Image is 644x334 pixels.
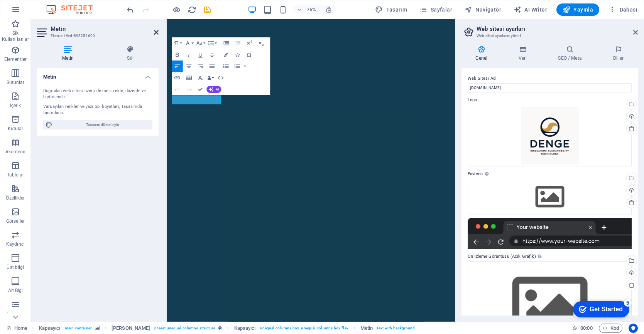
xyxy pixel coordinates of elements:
span: Sayfalar [419,6,452,13]
span: Seçmek için tıkla. Düzenlemek için çift tıkla [39,324,61,333]
p: Sütunlar [7,79,25,86]
div: Dosya yöneticisinden, stok fotoğraflardan dosyalar seçin veya dosya(lar) yükleyin [468,179,632,215]
i: Geri al: Renkleri değiştir (Ctrl+Z) [126,5,135,14]
span: AI [216,88,219,91]
button: Confirm (⌘+⏎) [195,84,206,95]
button: Insert Link [172,72,183,84]
p: Görseller [6,218,25,224]
div: Get Started 5 items remaining, 0% complete [6,4,63,20]
button: Line Height [206,37,218,49]
div: Get Started [23,8,56,15]
a: Seçimi iptal etmek için tıkla. Sayfaları açmak için çift tıkla [6,324,27,333]
h4: Stil [102,45,159,62]
label: Favicon [468,170,632,179]
button: Align Right [195,60,206,72]
h3: Element #ed-898254690 [51,32,143,39]
i: Bu element, özelleştirilebilir bir ön ayar [218,326,222,330]
h2: Web sitesi ayarları [477,25,638,32]
button: Redo (⌘⇧Z) [183,84,194,95]
button: Usercentrics [629,324,638,333]
button: Tasarım [372,3,410,16]
span: . unequal-columns-box .unequal-columns-box-flex [259,324,348,333]
button: Subscript [255,37,267,49]
button: 75% [294,5,321,14]
span: Kod [602,324,619,333]
div: 8a202f4f-3fc9-4c75-9c15-1a61328145e5-C_iXswMr00E8zuOSBmUiDQ.png [468,105,632,166]
h4: Metin [37,68,159,82]
button: Ordered List [232,60,243,72]
i: Kaydet (Ctrl+S) [203,5,212,14]
p: Tablolar [7,172,24,178]
button: AI [206,86,221,93]
span: Seçmek için tıkla. Düzenlemek için çift tıkla [360,324,373,333]
span: Tasarımı düzenleyin [55,120,150,129]
button: Ordered List [243,60,247,72]
div: Varsayılan renkler ve yazı tipi boyutları, Tasarımda tanımlanır. [43,104,152,116]
label: Ön İzleme Görüntüsü (Açık Grafik) [468,252,632,261]
button: Insert Table [183,72,194,84]
button: Yayınla [556,3,599,16]
label: Logo [468,96,632,105]
i: Bu element, arka plan içeriyor [95,326,100,330]
button: Decrease Indent [232,37,243,49]
button: save [203,5,212,14]
button: Clear Formatting [195,72,206,84]
button: Superscript [244,37,255,49]
h4: SEO / Meta [544,45,599,62]
button: Align Center [183,60,194,72]
button: Unordered List [220,60,232,72]
p: Kaydırıcı [6,241,25,247]
span: Yayınla [563,6,593,13]
p: Formlar [7,311,24,317]
button: Special Characters [243,49,255,60]
span: : [586,325,587,331]
p: Alt Bigi [8,287,23,294]
span: Dahası [609,6,637,13]
h4: Metin [37,45,102,62]
label: Web Sitesi Adı [468,74,632,83]
span: . preset-unequal-columns-structure [153,324,215,333]
span: 00 00 [580,324,592,333]
img: Editor Logo [44,5,102,14]
div: 5 [57,2,65,9]
button: Ön izleme modundan çıkıp düzenlemeye devam etmek için buraya tıklayın [172,5,181,14]
span: AI Writer [514,6,547,13]
h4: Genel [461,45,505,62]
button: Navigatör [461,3,504,16]
h4: Diller [599,45,638,62]
button: Strikethrough [206,49,218,60]
p: Elementler [4,56,27,62]
button: Sayfalar [416,3,455,16]
span: Seçmek için tıkla. Düzenlemek için çift tıkla [234,324,256,333]
button: HTML [215,72,226,84]
button: reload [187,5,196,14]
button: Align Left [172,60,183,72]
button: Underline (⌘U) [195,49,206,60]
button: Colors [220,49,232,60]
h2: Metin [51,25,159,32]
button: Align Justify [206,60,218,72]
i: Sayfayı yeniden yükleyin [188,5,196,14]
span: Tasarım [375,6,407,13]
button: Data Bindings [206,72,215,84]
span: . main-container [63,324,91,333]
i: Yeniden boyutlandırmada yakınlaştırma düzeyini seçilen cihaza uyacak şekilde otomatik olarak ayarla. [325,6,332,13]
h4: Veri [505,45,544,62]
p: İçerik [10,102,21,109]
p: Kutular [8,126,24,132]
button: Paragraph Format [172,37,183,49]
nav: breadcrumb [39,324,415,333]
button: undo [125,5,135,14]
button: Icons [232,49,243,60]
span: Navigatör [465,6,501,13]
button: Bold (⌘B) [172,49,183,60]
button: AI Writer [510,3,550,16]
button: Undo (⌘Z) [172,84,183,95]
button: Kod [599,324,622,333]
p: Akordeon [5,149,26,155]
span: Seçmek için tıkla. Düzenlemek için çift tıkla [112,324,150,333]
button: Italic (⌘I) [183,49,194,60]
p: Özellikler [6,195,25,201]
button: Font Family [183,37,194,49]
button: Increase Indent [221,37,232,49]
